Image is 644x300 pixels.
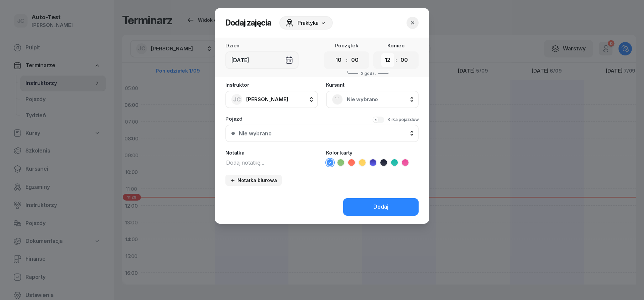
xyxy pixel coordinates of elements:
button: JC[PERSON_NAME] [225,91,318,108]
button: Dodaj [343,198,419,216]
div: Notatka biurowa [230,177,277,183]
div: Dodaj [373,203,388,211]
span: [PERSON_NAME] [246,96,288,102]
button: Nie wybrano [225,125,419,142]
div: : [395,56,397,64]
div: Nie wybrano [239,131,272,136]
button: Kilka pojazdów [372,116,419,123]
div: Kilka pojazdów [387,116,419,123]
div: : [346,56,347,64]
span: JC [233,97,241,102]
span: Praktyka [298,19,319,27]
span: Nie wybrano [347,95,413,104]
h2: Dodaj zajęcia [225,17,271,28]
button: Notatka biurowa [225,175,282,186]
